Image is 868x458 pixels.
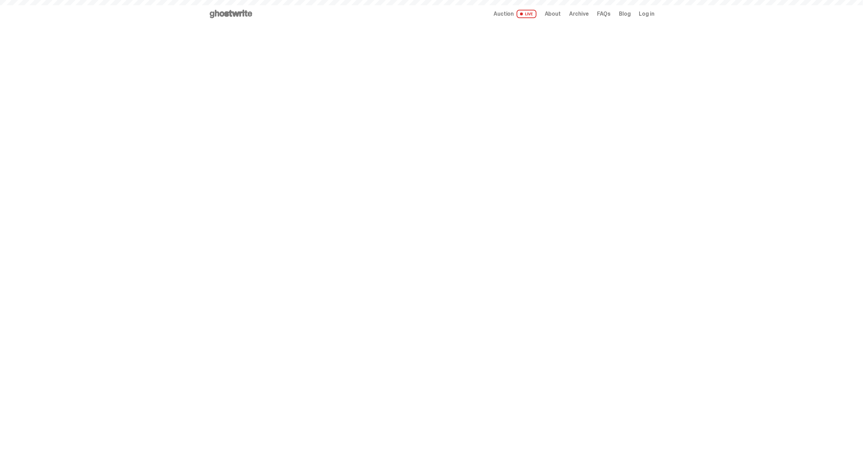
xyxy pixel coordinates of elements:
[545,11,561,17] a: About
[569,11,589,17] a: Archive
[517,10,536,18] span: LIVE
[619,11,630,17] a: Blog
[597,11,611,17] a: FAQs
[494,11,514,17] span: Auction
[494,10,536,18] a: Auction LIVE
[639,11,654,17] a: Log in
